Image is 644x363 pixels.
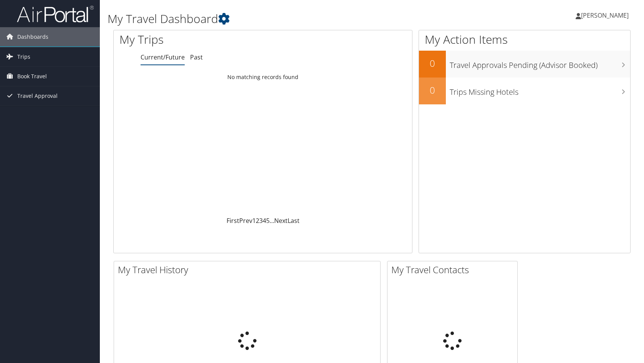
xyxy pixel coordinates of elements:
[118,263,380,276] h2: My Travel History
[108,11,460,27] h1: My Travel Dashboard
[266,216,270,225] a: 5
[141,53,185,61] a: Current/Future
[419,78,631,104] a: 0Trips Missing Hotels
[419,84,446,97] h2: 0
[419,51,631,78] a: 0Travel Approvals Pending (Advisor Booked)
[274,216,288,225] a: Next
[239,216,252,225] a: Prev
[256,216,259,225] a: 2
[270,216,274,225] span: …
[17,86,58,106] span: Travel Approval
[17,27,48,46] span: Dashboards
[576,4,636,27] a: [PERSON_NAME]
[263,216,266,225] a: 4
[419,31,631,48] h1: My Action Items
[259,216,263,225] a: 3
[581,11,629,20] span: [PERSON_NAME]
[119,31,282,48] h1: My Trips
[391,263,517,276] h2: My Travel Contacts
[17,47,30,66] span: Trips
[114,70,412,84] td: No matching records found
[450,56,631,71] h3: Travel Approvals Pending (Advisor Booked)
[17,67,47,86] span: Book Travel
[450,83,631,97] h3: Trips Missing Hotels
[17,5,94,23] img: airportal-logo.png
[288,216,300,225] a: Last
[419,57,446,70] h2: 0
[190,53,203,61] a: Past
[227,216,239,225] a: First
[252,216,256,225] a: 1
